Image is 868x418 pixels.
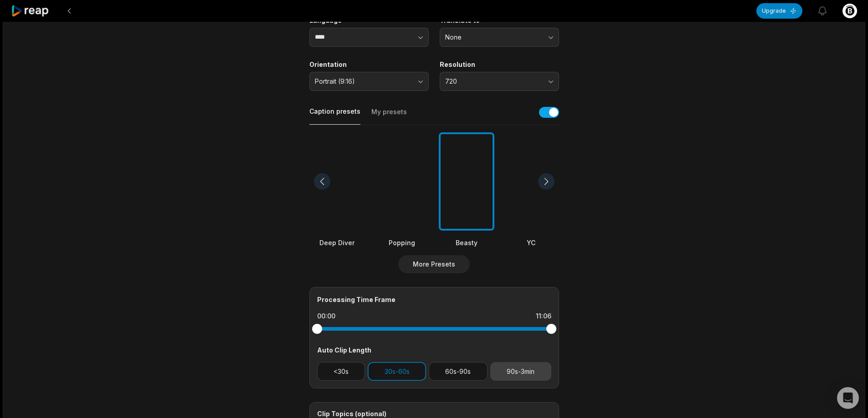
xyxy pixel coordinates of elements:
button: Caption presets [309,107,360,125]
button: 30s-60s [368,362,426,381]
div: Deep Diver [309,238,365,247]
div: Auto Clip Length [317,345,551,355]
span: Portrait (9:16) [315,77,411,86]
button: 60s-90s [429,362,488,381]
label: Orientation [309,60,429,69]
button: Portrait (9:16) [309,72,429,91]
div: 00:00 [317,312,335,321]
button: None [440,28,559,47]
div: Open Intercom Messenger [837,387,859,409]
button: <30s [317,362,365,381]
div: Processing Time Frame [317,295,551,304]
button: My presets [371,107,407,125]
div: 11:06 [536,312,551,321]
div: Popping [374,238,430,247]
span: None [445,33,541,41]
div: YC [503,238,559,247]
button: Upgrade [756,3,802,19]
div: Beasty [439,238,494,247]
span: 720 [445,77,541,86]
button: More Presets [398,255,470,273]
label: Resolution [440,60,559,69]
div: Clip Topics (optional) [317,410,551,418]
button: 90s-3min [490,362,551,381]
button: 720 [440,72,559,91]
